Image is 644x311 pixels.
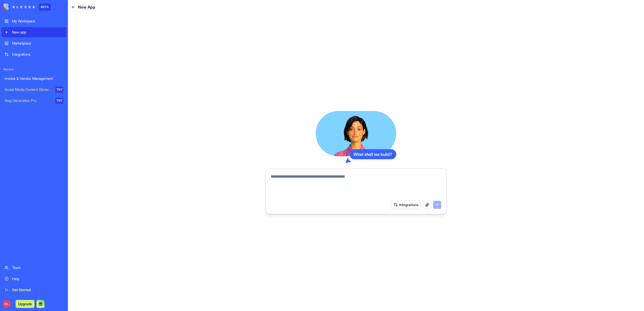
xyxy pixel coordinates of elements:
div: My Workspace [12,19,63,24]
div: Blog Generation Pro [5,98,52,103]
div: BETA [39,4,51,11]
a: New app [2,27,66,37]
div: TRY [55,87,63,93]
div: What shall we build? [349,149,396,159]
div: New app [12,30,63,35]
a: Marketplace [2,38,66,48]
a: Blog Generation ProTRY [2,96,66,106]
a: Integrations [2,49,66,59]
div: Get Started [12,287,63,292]
a: BETA [4,4,51,11]
img: logo [4,4,35,11]
a: Team [2,263,66,273]
div: Social Media Content Generator [5,87,52,92]
div: TRY [55,98,63,104]
span: New App [78,4,95,10]
span: Recent [2,67,66,71]
div: Team [12,265,63,270]
a: Invoice & Vendor Management [2,73,66,84]
div: Integrations [12,52,63,57]
div: Invoice & Vendor Management [5,76,63,81]
a: Help [2,274,66,284]
a: Get Started [2,285,66,295]
div: Marketplace [12,41,63,46]
a: Upgrade [16,301,34,306]
div: Help [12,276,63,281]
a: My Workspace [2,16,66,26]
span: ML [3,300,11,308]
button: Upgrade [16,300,34,308]
a: Social Media Content GeneratorTRY [2,85,66,95]
button: Integrations [391,201,421,209]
